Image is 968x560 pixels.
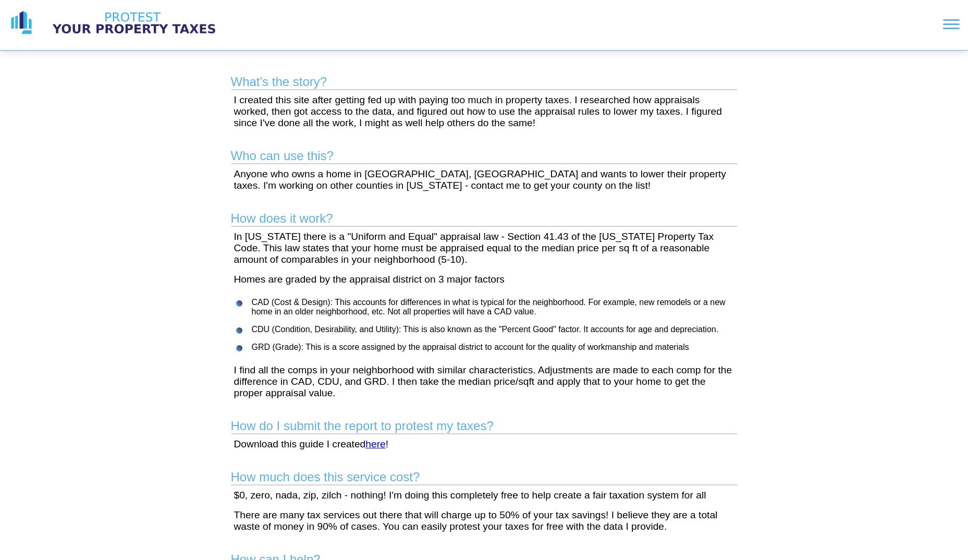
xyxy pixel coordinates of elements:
[231,470,738,485] h2: How much does this service cost?
[252,343,743,352] li: GRD (Grade): This is a score assigned by the appraisal district to account for the quality of wor...
[231,211,738,227] h2: How does it work?
[234,274,734,285] p: Homes are graded by the appraisal district on 3 major factors
[365,439,385,449] a: here
[234,439,734,450] p: Download this guide I created !
[234,168,734,191] p: Anyone who owns a home in [GEOGRAPHIC_DATA], [GEOGRAPHIC_DATA] and wants to lower their property ...
[231,419,738,434] h2: How do I submit the report to protest my taxes?
[252,325,743,334] li: CDU (Condition, Desirability, and Utility): This is also known as the "Percent Good" factor. It a...
[231,75,738,90] h2: What's the story?
[252,298,743,316] li: CAD (Cost & Design): This accounts for differences in what is typical for the neighborhood. For e...
[43,10,225,36] img: logo text
[8,10,34,36] img: logo
[234,94,734,129] p: I created this site after getting fed up with paying too much in property taxes. I researched how...
[234,490,734,501] p: $0, zero, nada, zip, zilch - nothing! I'm doing this completely free to help create a fair taxati...
[234,364,734,399] p: I find all the comps in your neighborhood with similar characteristics. Adjustments are made to e...
[234,231,734,265] p: In [US_STATE] there is a "Uniform and Equal" appraisal law - Section 41.43 of the [US_STATE] Prop...
[8,10,225,36] a: logo logo text
[234,509,734,532] p: There are many tax services out there that will charge up to 50% of your tax savings! I believe t...
[231,149,738,164] h2: Who can use this?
